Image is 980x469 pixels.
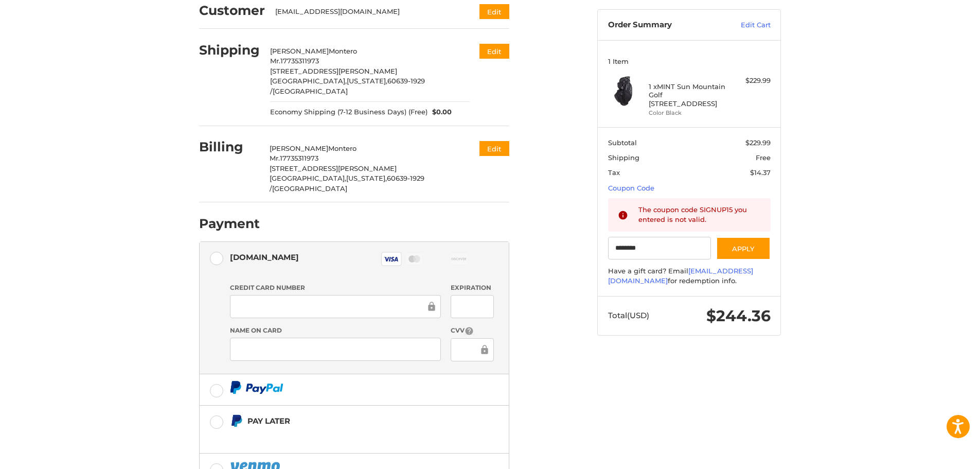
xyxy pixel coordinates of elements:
div: Have a gift card? Email for redemption info. [608,266,771,286]
span: $229.99 [745,138,771,147]
h2: Billing [199,139,259,155]
span: 17735311973 [280,154,318,162]
h3: Order Summary [608,20,719,30]
span: [PERSON_NAME] [270,144,328,152]
div: $229.99 [730,76,771,86]
span: [GEOGRAPHIC_DATA] [272,184,347,193]
a: Edit Cart [719,20,771,30]
h2: Payment [199,216,260,232]
span: [PERSON_NAME] [270,47,329,55]
span: [US_STATE], [347,77,387,85]
label: Credit Card Number [230,283,441,292]
label: Expiration [451,283,493,292]
a: Coupon Code [608,184,654,192]
span: [GEOGRAPHIC_DATA], [270,77,347,85]
label: CVV [451,326,493,336]
div: The coupon code SIGNUP15 you entered is not valid. [638,205,761,225]
span: [STREET_ADDRESS][PERSON_NAME] [270,164,397,172]
span: 60639-1929 / [270,174,424,193]
h2: Shipping [199,42,260,58]
div: Pay Later [247,412,444,429]
button: Edit [479,141,509,156]
img: Pay Later icon [230,414,243,427]
span: Total (USD) [608,310,649,320]
h2: Customer [199,3,265,19]
span: $14.37 [750,168,771,177]
span: [US_STATE], [346,174,387,182]
span: Montero [328,144,357,152]
span: Mr. [270,57,280,65]
span: Mr. [270,154,280,162]
span: Shipping [608,153,639,162]
iframe: To enrich screen reader interactions, please activate Accessibility in Grammarly extension settings [237,301,426,312]
h4: 1 x MINT Sun Mountain Golf [STREET_ADDRESS] [649,82,727,108]
span: Tax [608,168,620,177]
span: Montero [329,47,357,55]
iframe: Google Customer Reviews [895,441,980,469]
span: [STREET_ADDRESS][PERSON_NAME] [270,67,397,75]
span: Economy Shipping (7-12 Business Days) (Free) [270,107,427,117]
span: Free [756,153,771,162]
iframe: To enrich screen reader interactions, please activate Accessibility in Grammarly extension settings [458,344,478,356]
div: [DOMAIN_NAME] [230,249,299,266]
button: Edit [479,4,509,19]
span: 60639-1929 / [270,77,425,95]
div: [EMAIL_ADDRESS][DOMAIN_NAME] [275,7,460,17]
input: Gift Certificate or Coupon Code [608,237,711,260]
span: Subtotal [608,138,637,147]
iframe: PayPal Message 2 [230,431,445,441]
span: $244.36 [706,306,771,325]
li: Color Black [649,109,727,117]
button: Apply [716,237,771,260]
span: [GEOGRAPHIC_DATA], [270,174,346,182]
span: 17735311973 [280,57,319,65]
span: $0.00 [427,107,452,117]
h3: 1 Item [608,57,771,65]
label: Name on Card [230,326,441,335]
button: Edit [479,44,509,59]
img: PayPal icon [230,381,283,394]
span: [GEOGRAPHIC_DATA] [273,87,348,95]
